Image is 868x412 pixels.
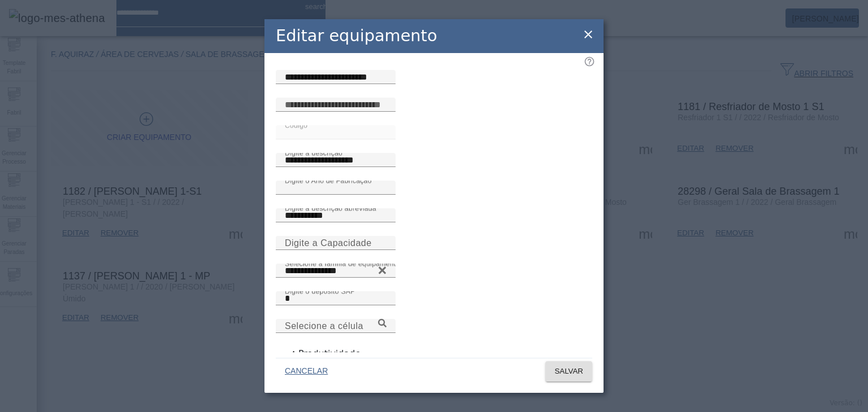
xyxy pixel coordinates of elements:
[285,366,328,377] span: CANCELAR
[296,347,361,361] label: Produtividade
[285,321,363,331] mat-label: Selecione a célula
[285,177,372,184] mat-label: Digite o Ano de Fabricação
[545,361,592,382] button: SALVAR
[285,260,400,267] mat-label: Selecione a família de equipamento
[285,204,376,212] mat-label: Digite a descrição abreviada
[285,149,342,156] mat-label: Digite a descrição
[276,361,337,382] button: CANCELAR
[285,264,387,278] input: Number
[285,121,307,129] mat-label: Código
[285,287,355,295] mat-label: Digite o depósito SAP
[285,238,372,248] mat-label: Digite a Capacidade
[276,24,437,48] h2: Editar equipamento
[285,319,387,333] input: Number
[554,366,583,377] span: SALVAR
